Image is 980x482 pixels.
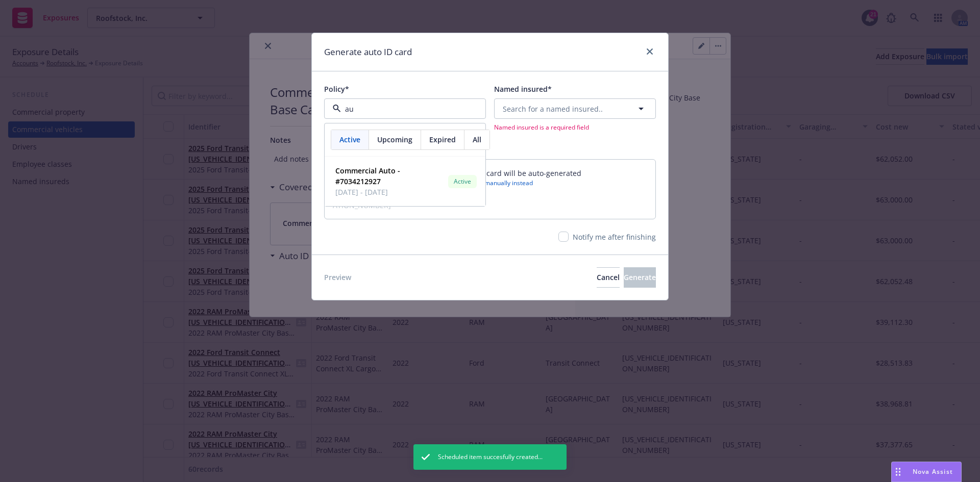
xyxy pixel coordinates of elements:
[462,168,581,179] span: The ID card will be auto-generated
[335,166,400,186] strong: Commercial Auto - #7034212927
[339,134,360,145] span: Active
[494,123,656,132] span: Named insured is a required field
[573,232,656,242] p: Notify me after finishing
[597,272,620,282] span: Cancel
[473,134,481,145] span: All
[503,104,603,114] span: Search for a named insured..
[462,179,581,187] span: Upload manually instead
[452,177,473,186] span: Active
[494,98,656,119] button: Search for a named insured..
[644,45,656,58] a: close
[597,267,620,288] button: Cancel
[624,272,656,282] span: Generate
[891,462,962,482] button: Nova Assist
[624,267,656,288] button: Generate
[341,104,465,114] input: Filter by keyword
[913,467,953,476] span: Nova Assist
[335,187,444,197] span: [DATE] - [DATE]
[429,134,456,145] span: Expired
[892,462,904,481] div: Drag to move
[494,84,552,94] span: Named insured*
[438,452,543,462] span: Scheduled item succesfully created...
[324,45,412,59] h1: Generate auto ID card
[324,84,349,94] span: Policy*
[377,134,412,145] span: Upcoming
